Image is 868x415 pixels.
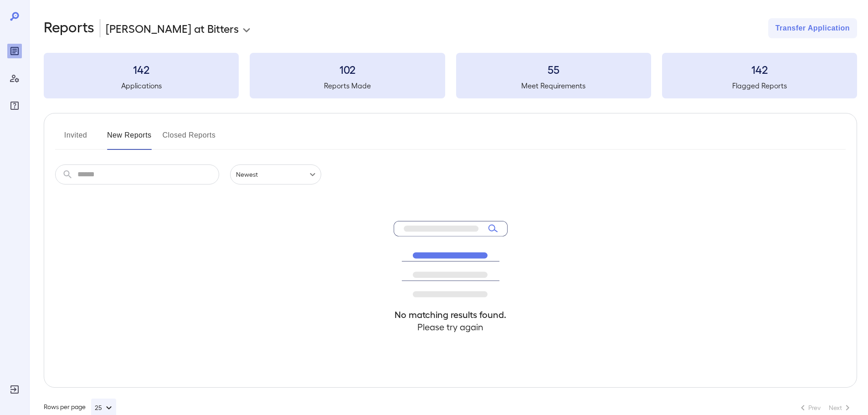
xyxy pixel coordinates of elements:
h3: 55 [456,62,651,77]
button: Transfer Application [768,18,857,38]
button: Invited [55,128,96,150]
div: FAQ [7,98,22,113]
div: Log Out [7,382,22,397]
h3: 142 [44,62,239,77]
button: New Reports [107,128,152,150]
h5: Applications [44,80,239,91]
h4: No matching results found. [394,308,508,321]
summary: 142Applications102Reports Made55Meet Requirements142Flagged Reports [44,53,857,98]
h3: 102 [250,62,445,77]
h5: Meet Requirements [456,80,651,91]
button: Closed Reports [163,128,216,150]
h5: Flagged Reports [662,80,857,91]
h3: 142 [662,62,857,77]
div: Newest [230,164,321,184]
h2: Reports [44,18,94,38]
div: Reports [7,44,22,58]
nav: pagination navigation [793,400,857,415]
h5: Reports Made [250,80,445,91]
h4: Please try again [394,321,508,333]
p: [PERSON_NAME] at Bitters [106,21,239,36]
div: Manage Users [7,71,22,86]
